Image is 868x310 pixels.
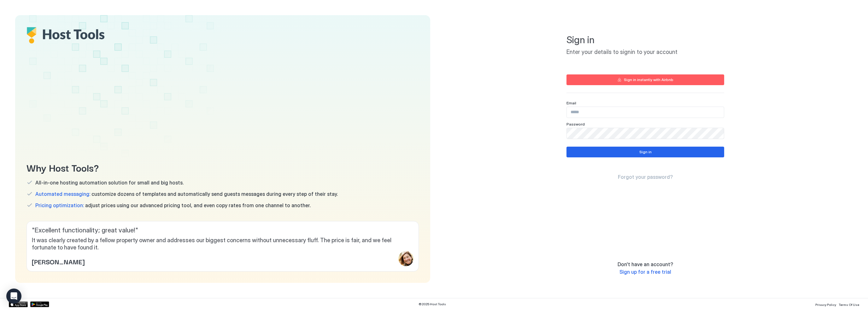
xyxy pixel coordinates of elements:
span: " Excellent functionality; great value! " [32,226,413,234]
span: Email [566,101,576,105]
div: Sign in instantly with Airbnb [624,77,673,83]
span: [PERSON_NAME] [32,257,85,266]
span: It was clearly created by a fellow property owner and addresses our biggest concerns without unne... [32,237,413,251]
button: Sign in instantly with Airbnb [566,74,724,85]
span: adjust prices using our advanced pricing tool, and even copy rates from one channel to another. [35,202,311,208]
span: Enter your details to signin to your account [566,49,724,56]
span: customize dozens of templates and automatically send guests messages during every step of their s... [35,191,338,197]
div: Open Intercom Messenger [6,289,21,304]
span: Pricing optimization: [35,202,84,208]
a: Google Play Store [30,301,49,307]
a: App Store [9,301,28,307]
div: profile [398,251,413,266]
span: Why Host Tools? [26,160,419,174]
span: © 2025 Host Tools [419,302,446,306]
input: Input Field [567,107,724,118]
span: Terms Of Use [839,303,859,307]
span: Privacy Policy [815,303,836,307]
span: Don't have an account? [618,261,673,267]
input: Input Field [567,128,724,139]
span: Sign in [566,34,724,46]
span: Automated messaging: [35,191,90,197]
button: Sign in [566,147,724,157]
span: All-in-one hosting automation solution for small and big hosts. [35,179,184,186]
a: Privacy Policy [815,301,836,307]
a: Forgot your password? [618,174,673,180]
a: Sign up for a free trial [619,269,671,275]
a: Terms Of Use [839,301,859,307]
span: Password [566,122,585,126]
div: Sign in [639,149,652,155]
